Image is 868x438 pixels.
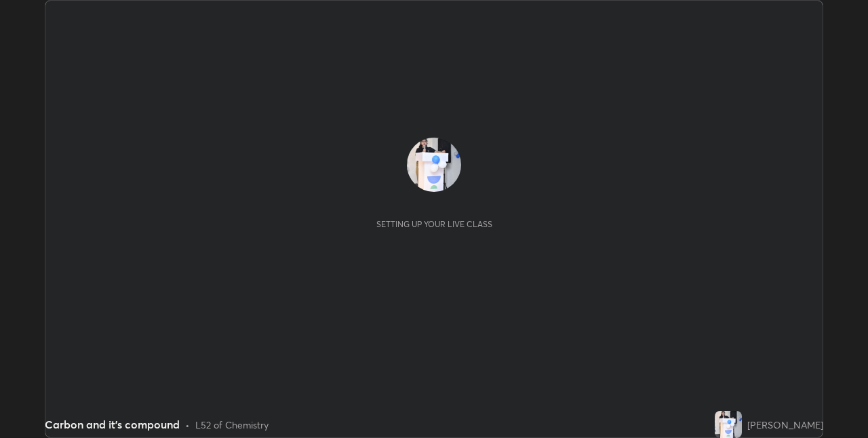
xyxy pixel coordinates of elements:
div: [PERSON_NAME] [747,418,823,432]
div: Carbon and it's compound [45,416,180,433]
img: a992166efcf74db390abc7207ce3454e.jpg [407,138,461,192]
div: Setting up your live class [376,219,492,229]
div: • [185,418,190,432]
img: a992166efcf74db390abc7207ce3454e.jpg [715,411,742,438]
div: L52 of Chemistry [195,418,269,432]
